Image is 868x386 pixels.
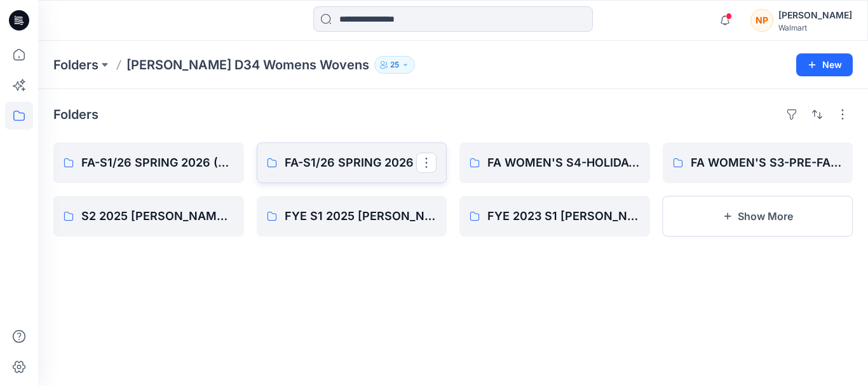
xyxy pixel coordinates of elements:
[663,196,853,237] button: Show More
[778,23,852,32] div: Walmart
[691,154,843,172] p: FA WOMEN'S S3-PRE-FALL/FALL 2025
[390,58,399,72] p: 25
[257,196,447,237] a: FYE S1 2025 [PERSON_NAME] D34 Women's Wovens
[81,154,234,172] p: FA-S1/26 SPRING 2026 (SHAHI KNITS)
[487,207,640,225] p: FYE 2023 S1 [PERSON_NAME] D34 Womens Wovens
[778,8,852,23] div: [PERSON_NAME]
[374,56,415,74] button: 25
[53,107,98,122] h4: Folders
[487,154,640,172] p: FA WOMEN'S S4-HOLIDAY 2025
[126,56,369,74] p: [PERSON_NAME] D34 Womens Wovens
[285,207,437,225] p: FYE S1 2025 [PERSON_NAME] D34 Women's Wovens
[459,142,650,183] a: FA WOMEN'S S4-HOLIDAY 2025
[53,142,244,183] a: FA-S1/26 SPRING 2026 (SHAHI KNITS)
[796,53,853,76] button: New
[750,9,773,32] div: NP
[53,196,244,237] a: S2 2025 [PERSON_NAME] D34 WOMENS
[285,154,417,172] p: FA-S1/26 SPRING 2026
[257,142,447,183] a: FA-S1/26 SPRING 2026
[459,196,650,237] a: FYE 2023 S1 [PERSON_NAME] D34 Womens Wovens
[81,207,234,225] p: S2 2025 [PERSON_NAME] D34 WOMENS
[53,56,98,74] a: Folders
[663,142,853,183] a: FA WOMEN'S S3-PRE-FALL/FALL 2025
